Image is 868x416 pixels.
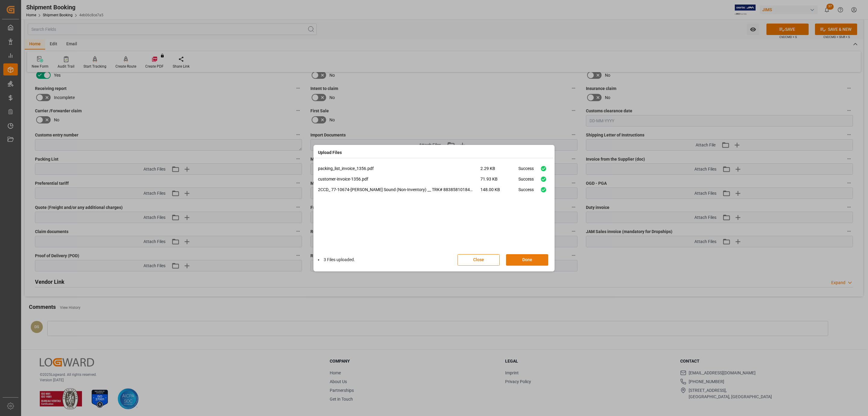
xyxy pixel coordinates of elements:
[518,176,534,187] div: Success
[506,254,548,266] button: Done
[318,165,480,172] p: packing_list_invoice_1356.pdf
[480,165,518,176] span: 2.29 KB
[318,149,342,156] h4: Upload Files
[480,187,518,197] span: 148.00 KB
[318,187,480,193] p: 2CCD_ 77-10674-[PERSON_NAME] Sound (Non-Inventory) __ TRK# 883858101840.msg
[318,176,480,182] p: customer-invoice-1356.pdf
[518,165,534,176] div: Success
[458,254,500,266] button: Close
[518,187,534,197] div: Success
[318,257,355,263] li: 3 Files uploaded.
[480,176,518,187] span: 71.93 KB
